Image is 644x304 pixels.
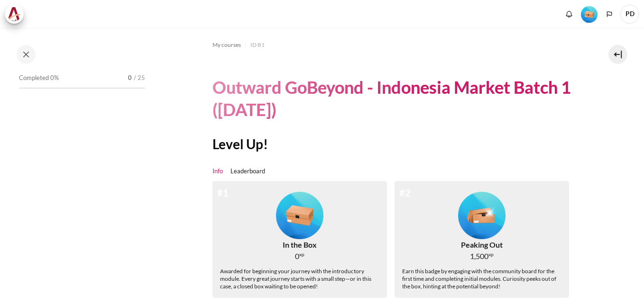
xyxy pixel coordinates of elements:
div: #1 [217,186,229,200]
img: Level #1 [581,6,598,23]
img: Level #1 [276,192,323,239]
span: 0 [128,73,132,83]
div: Show notification window with no new notifications [562,7,576,21]
img: Level #2 [458,192,506,239]
h2: Level Up! [212,135,577,152]
button: Languages [602,7,616,21]
span: ID B1 [250,41,265,49]
img: Architeck [8,7,21,21]
div: Level #2 [458,188,506,240]
span: Completed 0% [19,73,59,83]
span: / 25 [134,73,145,83]
div: Awarded for beginning your journey with the introductory module. Every great journey starts with ... [220,268,379,290]
span: 0 [295,250,299,262]
span: PD [620,5,639,24]
a: Info [212,167,223,176]
span: 1,500 [470,250,488,262]
a: Architeck Architeck [5,5,28,24]
div: Peaking Out [461,239,503,250]
a: ID B1 [250,39,265,51]
span: My courses [212,41,241,49]
a: Level #1 [577,5,601,23]
div: Level #1 [276,188,323,240]
a: Leaderboard [230,167,265,176]
div: Level #1 [581,5,598,23]
div: #2 [399,186,411,200]
div: In the Box [283,239,317,250]
a: User menu [620,5,639,24]
nav: Navigation bar [212,37,577,53]
h1: Outward GoBeyond - Indonesia Market Batch 1 ([DATE]) [212,76,577,121]
span: xp [488,253,494,256]
a: My courses [212,39,241,51]
div: Earn this badge by engaging with the community board for the first time and completing initial mo... [402,268,561,290]
span: xp [299,253,304,256]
